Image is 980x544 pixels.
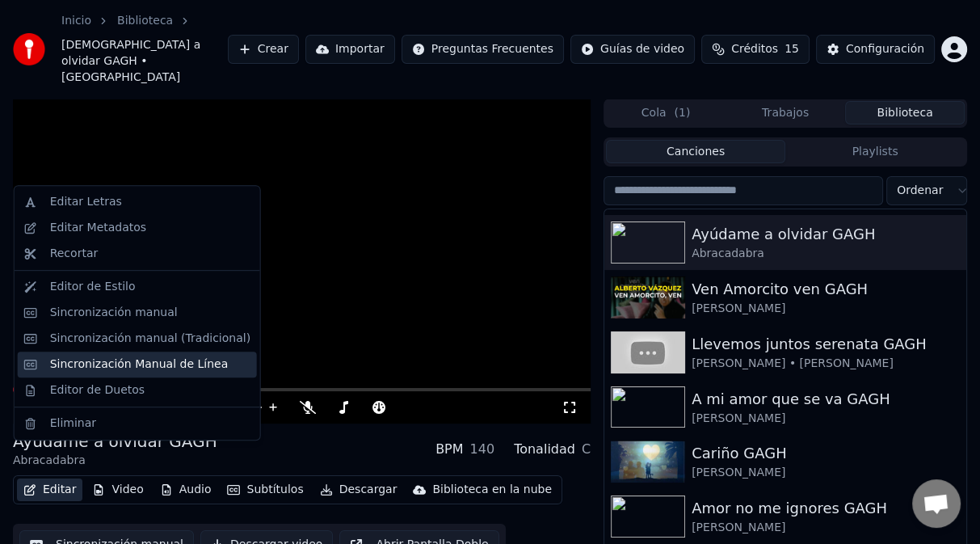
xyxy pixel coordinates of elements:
[912,479,961,528] div: Chat abierto
[86,479,149,501] button: Video
[606,101,726,124] button: Cola
[50,220,146,236] div: Editar Metadatos
[50,246,99,262] div: Recortar
[432,482,552,498] div: Biblioteca en la nube
[897,183,943,199] span: Ordenar
[692,223,960,246] div: Ayúdame a olvidar GAGH
[13,453,217,469] div: Abracadabra
[50,382,145,399] div: Editor de Duetos
[570,35,695,64] button: Guías de video
[701,35,810,64] button: Créditos15
[846,41,924,57] div: Configuración
[816,35,935,64] button: Configuración
[221,479,309,501] button: Subtítulos
[50,194,122,210] div: Editar Letras
[692,442,960,465] div: Cariño GAGH
[154,479,218,501] button: Audio
[61,13,228,86] nav: breadcrumb
[785,140,965,163] button: Playlists
[726,101,845,124] button: Trabajos
[514,440,575,459] div: Tonalidad
[845,101,965,124] button: Biblioteca
[692,333,960,356] div: Llevemos juntos serenata GAGH
[692,465,960,481] div: [PERSON_NAME]
[61,37,228,86] span: [DEMOGRAPHIC_DATA] a olvidar GAGH • [GEOGRAPHIC_DATA]
[402,35,564,64] button: Preguntas Frecuentes
[692,520,960,536] div: [PERSON_NAME]
[50,331,250,347] div: Sincronización manual (Tradicional)
[50,356,229,373] div: Sincronización Manual de Línea
[313,479,404,501] button: Descargar
[582,440,591,459] div: C
[692,388,960,411] div: A mi amor que se va GAGH
[784,41,799,57] span: 15
[61,13,91,29] a: Inicio
[692,497,960,520] div: Amor no me ignores GAGH
[13,33,45,65] img: youka
[731,41,778,57] span: Créditos
[692,246,960,262] div: Abracadabra
[50,305,178,321] div: Sincronización manual
[117,13,173,29] a: Biblioteca
[469,440,494,459] div: 140
[606,140,785,163] button: Canciones
[692,301,960,317] div: [PERSON_NAME]
[692,411,960,427] div: [PERSON_NAME]
[674,105,690,121] span: ( 1 )
[692,278,960,301] div: Ven Amorcito ven GAGH
[692,356,960,372] div: [PERSON_NAME] • [PERSON_NAME]
[13,430,217,453] div: Ayúdame a olvidar GAGH
[17,479,82,501] button: Editar
[50,415,96,432] div: Eliminar
[435,440,463,459] div: BPM
[50,279,136,295] div: Editor de Estilo
[228,35,299,64] button: Crear
[305,35,395,64] button: Importar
